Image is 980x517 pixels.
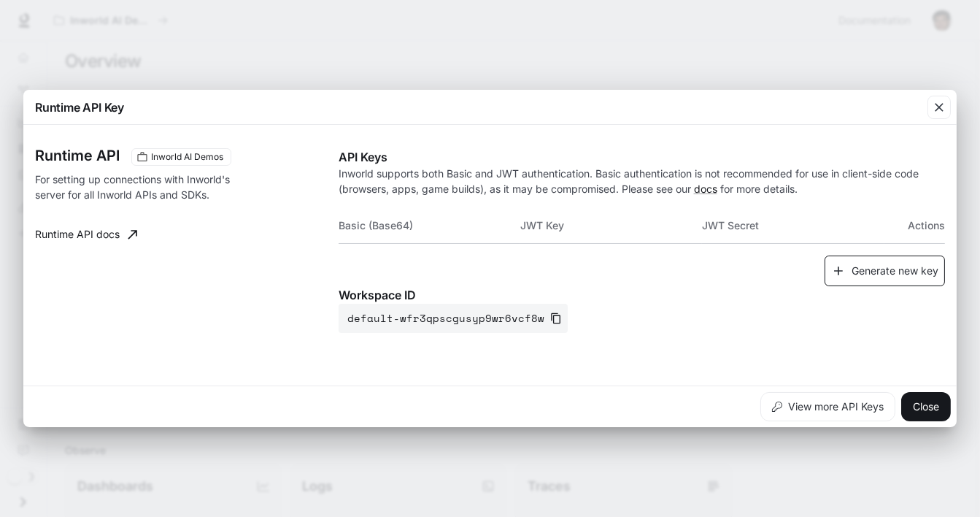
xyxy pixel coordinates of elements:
h3: Runtime API [35,148,120,163]
th: Actions [884,208,945,243]
th: JWT Secret [702,208,884,243]
button: default-wfr3qpscgusyp9wr6vcf8w [339,304,568,333]
button: Close [901,392,951,421]
p: Runtime API Key [35,99,124,116]
th: Basic (Base64) [339,208,520,243]
a: Runtime API docs [29,220,143,249]
span: Inworld AI Demos [145,150,229,164]
th: JWT Key [520,208,702,243]
p: Inworld supports both Basic and JWT authentication. Basic authentication is not recommended for u... [339,166,945,196]
p: API Keys [339,148,945,166]
p: Workspace ID [339,286,945,304]
button: View more API Keys [760,392,895,421]
a: docs [694,183,717,195]
button: Generate new key [825,256,945,287]
p: For setting up connections with Inworld's server for all Inworld APIs and SDKs. [35,172,254,202]
div: These keys will apply to your current workspace only [131,148,231,166]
